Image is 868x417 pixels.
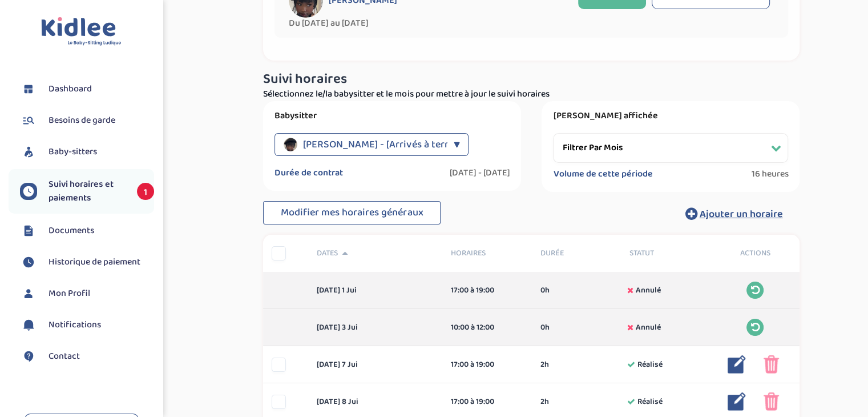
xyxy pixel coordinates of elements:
a: Historique de paiement [20,254,154,271]
span: Historique de paiement [49,255,140,269]
a: Besoins de garde [20,112,154,129]
span: Dashboard [49,82,92,96]
span: Notifications [49,318,101,332]
button: Ajouter un horaire [668,201,800,226]
img: suivihoraire.svg [20,183,37,200]
div: [DATE] 1 jui [308,284,442,296]
span: Mon Profil [49,287,90,300]
span: 2h [540,396,548,408]
img: logo.svg [41,17,122,46]
div: Actions [710,247,800,259]
span: 16 heures [751,169,788,180]
img: suivihoraire.svg [20,254,37,271]
div: Dates [308,247,442,259]
span: Annulé [636,322,661,334]
span: 1 [137,183,154,200]
span: Documents [49,224,94,238]
img: avatar_diew-mariame_2022_02_22_02_12_45.png [284,138,297,151]
span: Du [DATE] au [DATE] [289,18,488,29]
span: 0h [540,322,549,334]
label: Durée de contrat [274,167,343,179]
span: Baby-sitters [49,145,97,159]
span: Ajouter un horaire [699,206,782,222]
label: Volume de cette période [553,169,652,180]
label: Babysitter [274,110,510,122]
a: Dashboard [20,81,154,98]
div: Statut [621,247,710,259]
button: Modifier mes horaires généraux [263,201,441,225]
a: Suivi horaires et paiements 1 [20,178,154,205]
div: ▼ [453,133,459,156]
a: Mon Profil [20,285,154,302]
img: profil.svg [20,285,37,302]
div: 10:00 à 12:00 [451,322,523,334]
label: [DATE] - [DATE] [449,167,510,179]
span: Annulé [636,284,661,296]
div: 17:00 à 19:00 [451,359,523,371]
p: Sélectionnez le/la babysitter et le mois pour mettre à jour le suivi horaires [263,87,800,101]
img: besoin.svg [20,112,37,129]
img: poubelle_rose.png [764,355,779,374]
div: [DATE] 8 jui [308,396,442,408]
span: Contact [49,350,80,363]
img: modifier_bleu.png [728,392,746,411]
h3: Suivi horaires [263,72,800,87]
a: Baby-sitters [20,143,154,161]
img: contact.svg [20,348,37,365]
a: Notifications [20,316,154,334]
span: Modifier mes horaires généraux [281,205,423,220]
span: Réalisé [637,359,663,371]
span: Besoins de garde [49,114,115,127]
div: 17:00 à 19:00 [451,396,523,408]
div: 17:00 à 19:00 [451,284,523,296]
span: Horaires [451,247,523,259]
img: documents.svg [20,222,37,239]
a: Contact [20,348,154,365]
span: Réalisé [637,396,663,408]
img: babysitters.svg [20,143,37,161]
div: [DATE] 3 jui [308,322,442,334]
img: poubelle_rose.png [764,392,779,411]
div: [DATE] 7 jui [308,359,442,371]
span: [PERSON_NAME] - [Arrivés à terme] [303,133,461,156]
span: Suivi horaires et paiements [49,178,126,205]
span: 2h [540,359,548,371]
span: 0h [540,284,549,296]
img: modifier_bleu.png [728,355,746,374]
div: Durée [531,247,621,259]
a: Documents [20,222,154,239]
img: notification.svg [20,316,37,334]
img: dashboard.svg [20,81,37,98]
label: [PERSON_NAME] affichée [553,110,788,122]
